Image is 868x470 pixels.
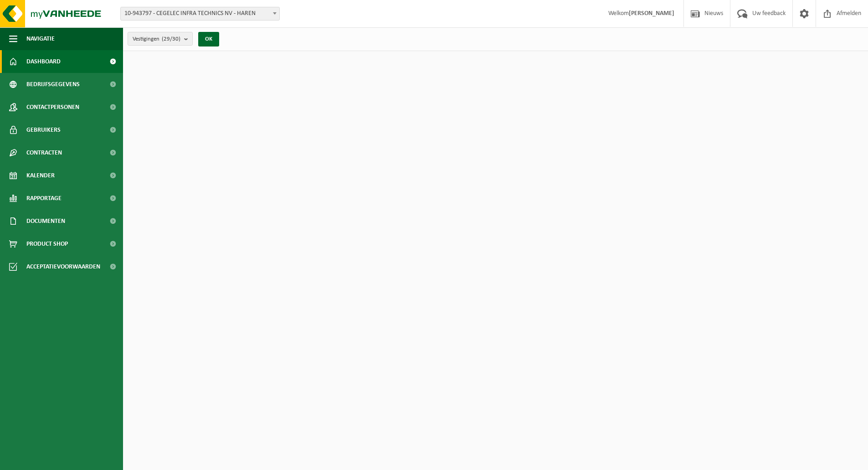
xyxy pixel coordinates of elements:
span: Contactpersonen [26,96,79,119]
span: Product Shop [26,232,68,255]
span: Documenten [26,210,65,232]
span: Dashboard [26,50,61,73]
span: 10-943797 - CEGELEC INFRA TECHNICS NV - HAREN [121,7,279,20]
span: Navigatie [26,27,55,50]
button: OK [198,32,219,46]
strong: [PERSON_NAME] [629,10,674,17]
span: Bedrijfsgegevens [26,73,80,96]
span: Kalender [26,164,55,187]
span: 10-943797 - CEGELEC INFRA TECHNICS NV - HAREN [120,7,280,21]
span: Acceptatievoorwaarden [26,255,100,278]
span: Gebruikers [26,119,61,141]
button: Vestigingen(29/30) [128,32,193,46]
count: (29/30) [162,36,180,42]
span: Vestigingen [133,32,180,46]
span: Contracten [26,141,62,164]
span: Rapportage [26,187,62,210]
